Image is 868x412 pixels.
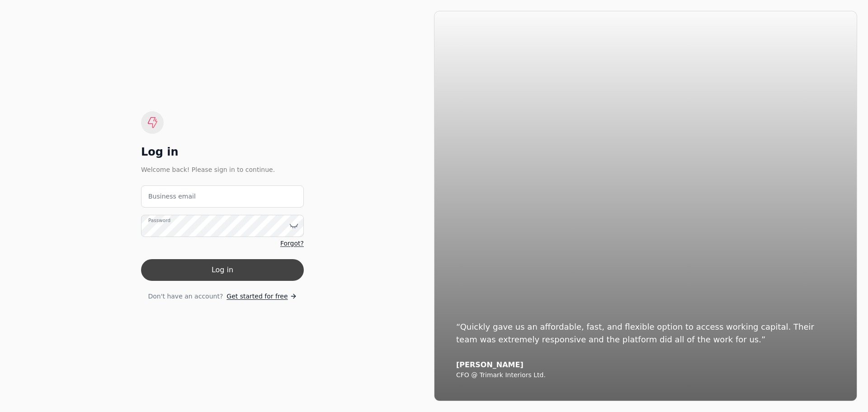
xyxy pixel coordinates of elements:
label: Business email [148,192,196,201]
a: Forgot? [280,239,304,248]
span: Don't have an account? [148,292,223,301]
div: CFO @ Trimark Interiors Ltd. [456,371,835,379]
div: [PERSON_NAME] [456,360,835,369]
div: Log in [141,145,304,159]
span: Get started for free [226,292,288,301]
label: Password [148,217,170,224]
div: “Quickly gave us an affordable, fast, and flexible option to access working capital. Their team w... [456,321,835,346]
button: Log in [141,259,304,281]
div: Welcome back! Please sign in to continue. [141,165,304,175]
a: Get started for free [226,292,297,301]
